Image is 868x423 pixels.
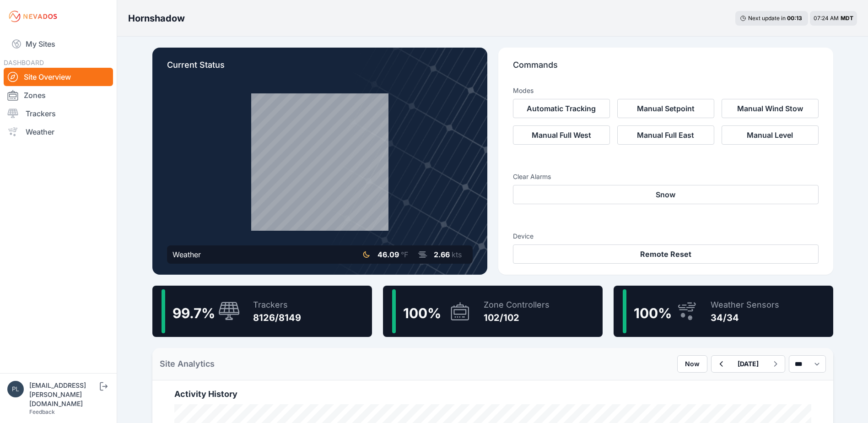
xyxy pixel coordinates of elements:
[4,86,113,104] a: Zones
[513,244,819,264] button: Remote Reset
[160,358,215,370] h2: Site Analytics
[452,250,462,259] span: kts
[401,250,408,259] span: °F
[484,298,550,311] div: Zone Controllers
[4,104,113,123] a: Trackers
[29,408,55,415] a: Feedback
[253,311,301,324] div: 8126/8149
[7,381,24,397] img: plsmith@sundt.com
[711,311,779,324] div: 34/34
[634,305,672,321] span: 100 %
[722,99,819,118] button: Manual Wind Stow
[383,286,603,337] a: 100%Zone Controllers102/102
[513,99,610,118] button: Automatic Tracking
[748,15,786,22] span: Next update in
[787,15,803,22] div: 00 : 13
[4,59,44,66] span: DASHBOARD
[167,59,473,79] p: Current Status
[614,286,833,337] a: 100%Weather Sensors34/34
[513,172,819,181] h3: Clear Alarms
[711,298,779,311] div: Weather Sensors
[29,381,98,408] div: [EMAIL_ADDRESS][PERSON_NAME][DOMAIN_NAME]
[484,311,550,324] div: 102/102
[513,232,819,241] h3: Device
[513,125,610,145] button: Manual Full West
[434,250,450,259] span: 2.66
[403,305,441,321] span: 100 %
[722,125,819,145] button: Manual Level
[814,15,839,22] span: 07:24 AM
[4,123,113,141] a: Weather
[174,388,811,401] h2: Activity History
[377,250,399,259] span: 46.09
[4,68,113,86] a: Site Overview
[173,249,201,260] div: Weather
[173,305,215,321] span: 99.7 %
[128,6,185,30] nav: Breadcrumb
[841,15,853,22] span: MDT
[152,286,372,337] a: 99.7%Trackers8126/8149
[617,125,714,145] button: Manual Full East
[730,356,766,372] button: [DATE]
[253,298,301,311] div: Trackers
[513,185,819,204] button: Snow
[4,33,113,55] a: My Sites
[617,99,714,118] button: Manual Setpoint
[513,86,534,95] h3: Modes
[513,59,819,79] p: Commands
[7,9,59,24] img: Nevados
[128,12,185,25] h3: Hornshadow
[677,355,707,373] button: Now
